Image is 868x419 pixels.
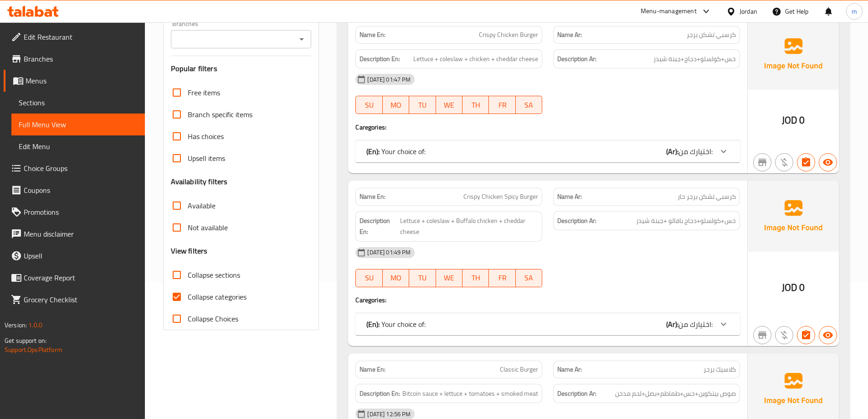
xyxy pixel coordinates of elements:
b: (Ar): [666,317,678,331]
span: 0 [799,279,805,296]
button: FR [489,269,515,287]
span: MO [386,271,406,285]
strong: Description Ar: [557,53,596,65]
strong: Description En: [360,388,400,399]
button: Available [819,326,837,344]
span: Get support on: [5,335,46,347]
span: اختيارك من: [678,317,713,331]
button: TH [462,269,489,287]
a: Branches [4,48,145,70]
span: m [852,6,857,16]
span: Full Menu View [19,119,138,130]
strong: Name En: [360,192,385,202]
span: SU [360,98,379,112]
h3: Popular filters [171,63,312,74]
span: Upsell [24,250,138,261]
span: Lettuce + coleslaw + Buffalo chicken + cheddar cheese [400,215,538,238]
h4: Caregories: [355,295,740,305]
span: [DATE] 12:56 PM [364,410,414,419]
span: Promotions [24,207,138,217]
a: Promotions [4,201,145,223]
span: TU [413,98,432,112]
span: Menu disclaimer [24,228,138,239]
strong: Description En: [360,215,398,238]
span: Edit Restaurant [24,31,138,42]
span: Upsell items [188,153,225,164]
span: SU [360,271,379,285]
h3: View filters [171,246,208,256]
a: Choice Groups [4,157,145,179]
span: Has choices [188,131,224,142]
button: TH [462,96,489,114]
a: Edit Menu [11,135,145,157]
span: Coupons [24,185,138,196]
button: Purchased item [775,153,793,171]
button: Has choices [797,326,815,344]
a: Coverage Report [4,267,145,289]
span: [DATE] 01:49 PM [364,248,414,257]
span: Sections [19,97,138,108]
strong: Name Ar: [557,192,582,202]
a: Sections [11,92,145,114]
a: Full Menu View [11,114,145,135]
span: Edit Menu [19,141,138,152]
a: Menus [4,70,145,92]
button: WE [436,96,462,114]
a: Coupons [4,179,145,201]
span: SA [519,271,539,285]
button: Has choices [797,153,815,171]
strong: Name Ar: [557,365,582,374]
span: اختيارك من: [678,145,713,158]
strong: Name En: [360,365,385,374]
span: SA [519,98,539,112]
button: MO [383,269,409,287]
span: TH [466,98,485,112]
a: Menu disclaimer [4,223,145,245]
button: SU [355,96,382,114]
span: صوص بيتكوين+خس+طماطم+بصل+لحم مدخن [615,388,736,399]
button: Not branch specific item [753,153,771,171]
span: كلاسيك برجر [704,365,736,374]
img: Ae5nvW7+0k+MAAAAAElFTkSuQmCC [748,181,839,252]
span: Collapse sections [188,269,240,280]
span: خس+كولسلو+دجاج بافالو +جبنة شيدر [636,215,736,227]
div: Jordan [740,6,757,16]
b: (Ar): [666,145,678,158]
span: Collapse Choices [188,313,238,324]
button: Purchased item [775,326,793,344]
span: 1.0.0 [28,319,42,331]
span: Branch specific items [188,109,252,120]
span: Not available [188,222,228,233]
span: Menus [26,75,138,86]
button: MO [383,96,409,114]
span: Free items [188,87,220,98]
span: 0 [799,111,805,129]
button: Available [819,153,837,171]
a: Support.OpsPlatform [5,344,62,356]
span: كرسبي تشكن برجر [687,30,736,40]
a: Upsell [4,245,145,267]
strong: Description Ar: [557,215,596,227]
span: Grocery Checklist [24,294,138,305]
span: خس+كولسلو+دجاج+جبنة شيدر [653,53,736,65]
span: WE [440,271,459,285]
span: Lettuce + coleslaw + chicken + cheddar cheese [413,53,538,65]
span: Collapse categories [188,291,247,302]
span: MO [386,98,406,112]
h3: Availability filters [171,176,228,187]
span: JOD [782,111,797,129]
span: Crispy Chicken Burger [479,30,538,40]
button: FR [489,96,515,114]
span: كرسبي تشكن برجر حار [678,192,736,202]
button: Open [295,33,308,46]
div: (En): Your choice of:(Ar):اختيارك من: [355,140,740,162]
span: Classic Burger [500,365,538,374]
span: TU [413,271,432,285]
span: [DATE] 01:47 PM [364,75,414,84]
span: FR [493,271,512,285]
img: Ae5nvW7+0k+MAAAAAElFTkSuQmCC [748,19,839,90]
strong: Name En: [360,30,385,40]
span: Branches [24,53,138,64]
span: Choice Groups [24,163,138,174]
h4: Caregories: [355,123,740,132]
